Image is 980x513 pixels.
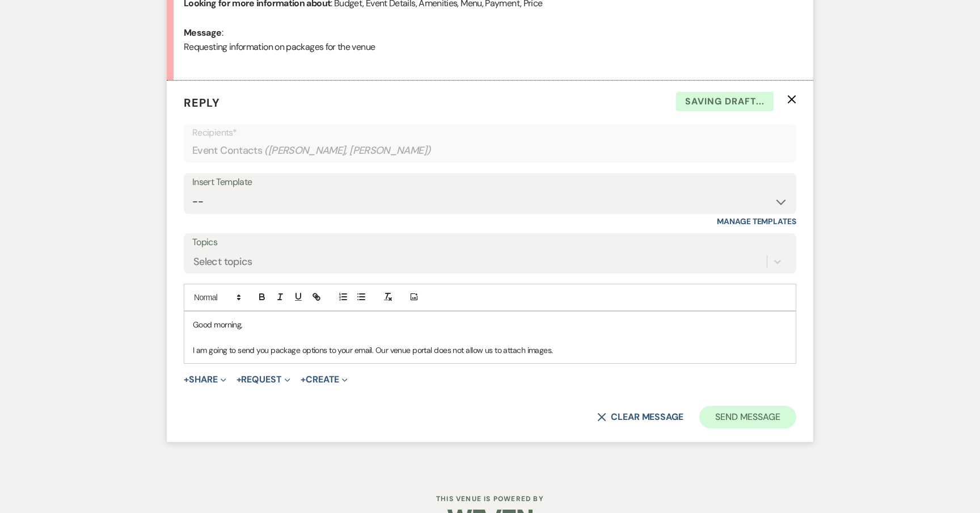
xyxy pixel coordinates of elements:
[301,375,306,384] span: +
[717,216,796,226] a: Manage Templates
[236,375,242,384] span: +
[192,234,788,251] label: Topics
[193,344,787,356] p: I am going to send you package options to your email. Our venue portal does not allow us to attac...
[184,375,189,384] span: +
[192,174,788,191] div: Insert Template
[676,92,774,111] span: Saving draft...
[192,140,788,162] div: Event Contacts
[192,125,788,140] p: Recipients*
[264,143,431,158] span: ( [PERSON_NAME], [PERSON_NAME] )
[184,375,226,384] button: Share
[699,406,796,428] button: Send Message
[193,318,787,331] p: Good morning,
[184,95,220,110] span: Reply
[193,254,252,269] div: Select topics
[236,375,290,384] button: Request
[597,413,683,422] button: Clear message
[301,375,348,384] button: Create
[184,27,222,39] b: Message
